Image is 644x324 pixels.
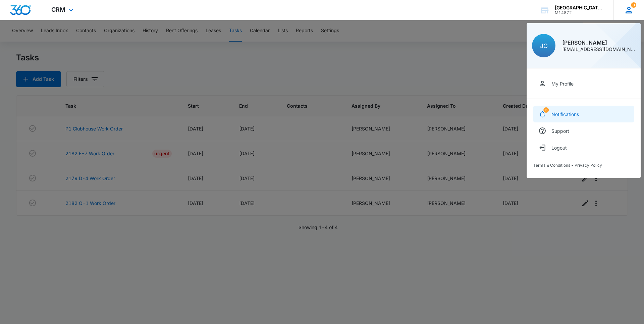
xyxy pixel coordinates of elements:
[533,75,634,92] a: My Profile
[533,163,634,168] div: •
[562,47,635,52] div: [EMAIL_ADDRESS][DOMAIN_NAME]
[533,163,570,168] a: Terms & Conditions
[551,128,569,134] div: Support
[533,106,634,122] a: notifications countNotifications
[533,122,634,139] a: Support
[551,81,574,87] div: My Profile
[631,2,636,8] div: notifications count
[562,40,635,45] div: [PERSON_NAME]
[533,139,634,156] button: Logout
[555,5,604,10] div: account name
[551,145,567,151] div: Logout
[540,42,548,49] span: JG
[543,107,549,113] span: 3
[575,163,602,168] a: Privacy Policy
[551,111,579,117] div: Notifications
[51,6,65,13] span: CRM
[631,2,636,8] span: 3
[543,107,549,113] div: notifications count
[555,10,604,15] div: account id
